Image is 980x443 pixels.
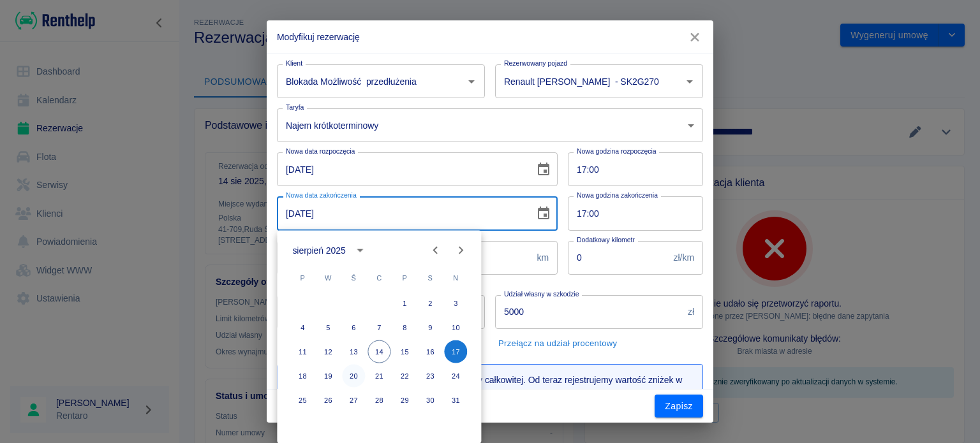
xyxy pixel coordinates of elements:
label: Udział własny w szkodzie [504,289,579,299]
button: 5 [316,316,339,339]
button: 13 [342,340,365,363]
button: 4 [291,316,314,339]
span: niedziela [444,265,467,291]
button: Next month [448,238,473,263]
span: piątek [393,265,416,291]
button: 7 [367,316,390,339]
button: Previous month [422,238,448,263]
button: 17 [444,340,467,363]
button: Choose date, selected date is 17 sie 2025 [531,201,556,226]
button: 15 [393,340,416,363]
label: Nowa data rozpoczęcia [286,147,355,156]
button: 14 [367,340,390,363]
button: 9 [419,316,442,339]
input: DD-MM-YYYY [277,196,526,230]
label: Rezerwowany pojazd [504,59,567,68]
span: sobota [419,265,442,291]
button: 10 [444,316,467,339]
span: środa [342,265,365,291]
button: 16 [419,340,442,363]
button: 22 [393,365,416,388]
button: 29 [393,389,416,412]
label: Taryfa [286,103,304,112]
button: 8 [393,316,416,339]
h2: Modyfikuj rezerwację [267,20,713,54]
button: 3 [444,292,467,315]
label: Nowa godzina rozpoczęcia [577,147,657,156]
p: zł/km [674,251,694,265]
button: 12 [316,340,339,363]
div: sierpień 2025 [292,243,345,257]
label: Nowa data zakończenia [286,191,357,200]
button: 20 [342,365,365,388]
label: Dodatkowy kilometr [577,235,635,245]
button: calendar view is open, switch to year view [350,240,371,261]
button: 19 [316,365,339,388]
button: Zapisz [655,395,703,418]
label: Nowa godzina zakończenia [577,191,658,200]
button: 21 [367,365,390,388]
button: 30 [419,389,442,412]
span: poniedziałek [291,265,314,291]
span: wtorek [316,265,339,291]
p: km [537,251,549,265]
span: czwartek [367,265,390,291]
label: Klient [286,59,302,68]
input: hh:mm [568,152,694,186]
button: Otwórz [681,73,699,91]
button: 25 [291,389,314,412]
button: 23 [419,365,442,388]
button: 24 [444,365,467,388]
button: Otwórz [463,73,480,91]
input: DD-MM-YYYY [277,152,526,186]
button: 31 [444,389,467,412]
p: Usprawniliśmy mechanizm wyliczenia kwoty całkowitej. Od teraz rejestrujemy wartość zniżek w każde... [309,374,692,400]
button: Choose date, selected date is 14 sie 2025 [531,157,556,182]
button: 28 [367,389,390,412]
button: Przełącz na udział procentowy [495,334,620,354]
button: 2 [419,292,442,315]
button: 11 [291,340,314,363]
button: 1 [393,292,416,315]
button: 27 [342,389,365,412]
button: 26 [316,389,339,412]
button: 18 [291,365,314,388]
input: hh:mm [568,196,694,230]
p: zł [688,305,694,319]
button: 6 [342,316,365,339]
div: Najem krótkoterminowy [277,108,703,142]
